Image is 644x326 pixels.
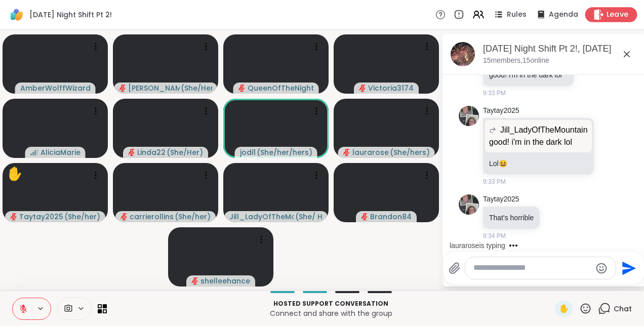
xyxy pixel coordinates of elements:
[595,262,608,274] button: Emoji picker
[128,83,180,93] span: [PERSON_NAME]
[120,213,128,220] span: audio-muted
[459,194,479,215] img: https://sharewell-space-live.sfo3.digitaloceanspaces.com/user-generated/455f6490-58f0-40b2-a8cb-0...
[229,212,294,222] span: Jill_LadyOfTheMountain
[128,149,135,156] span: audio-muted
[450,240,505,251] div: laurarose is typing
[295,212,323,222] span: ( She/ Her )
[473,263,591,273] textarea: Type your message
[343,149,350,156] span: audio-muted
[191,277,198,284] span: audio-muted
[137,147,166,157] span: Linda22
[483,89,506,98] span: 9:33 PM
[614,304,632,314] span: Chat
[19,212,63,222] span: Taytay2025
[113,308,549,318] p: Connect and share with the group
[20,83,91,93] span: AmberWolffWizard
[500,124,588,136] span: Jill_LadyOfTheMountain
[483,177,506,186] span: 9:33 PM
[483,56,549,66] p: 15 members, 15 online
[359,85,366,92] span: audio-muted
[10,213,17,220] span: audio-muted
[130,212,174,222] span: carrierollins
[507,10,527,20] span: Rules
[64,212,100,222] span: ( She/her )
[483,231,506,240] span: 9:34 PM
[607,10,629,20] span: Leave
[41,147,80,157] span: AliciaMarie
[238,85,246,92] span: audio-muted
[390,147,430,157] span: ( She/hers )
[483,106,519,116] a: Taytay2025
[370,212,412,222] span: Brandon84
[483,194,519,205] a: Taytay2025
[257,147,312,157] span: ( She/her/hers )
[499,159,507,168] span: 😆
[451,42,475,66] img: Saturday Night Shift Pt 2!, Sep 06
[119,85,126,92] span: audio-muted
[29,10,112,20] span: [DATE] Night Shift Pt 2!
[167,147,203,157] span: ( She/Her )
[459,106,479,126] img: https://sharewell-space-live.sfo3.digitaloceanspaces.com/user-generated/455f6490-58f0-40b2-a8cb-0...
[361,213,368,220] span: audio-muted
[616,257,639,279] button: Send
[368,83,414,93] span: Victoria3174
[7,164,23,184] div: ✋
[240,147,256,157] span: jodi1
[489,70,568,80] p: good! i'm in the dark lol
[181,83,212,93] span: ( She/Her )
[549,10,578,20] span: Agenda
[8,6,25,23] img: ShareWell Logomark
[113,299,549,308] p: Hosted support conversation
[483,43,637,55] div: [DATE] Night Shift Pt 2!, [DATE]
[200,276,250,286] span: shelleehance
[489,213,534,223] p: That's horrible
[489,158,588,169] p: Lol
[175,212,211,222] span: ( She/her )
[559,303,569,315] span: ✋
[489,136,588,148] p: good! i'm in the dark lol
[352,147,389,157] span: laurarose
[248,83,314,93] span: QueenOfTheNight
